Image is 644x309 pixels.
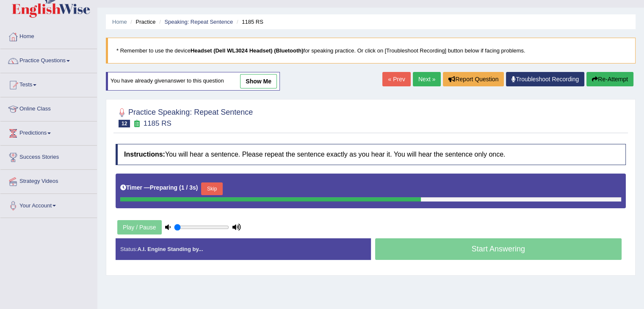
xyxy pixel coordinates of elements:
[0,97,97,119] a: Online Class
[144,119,171,127] small: 1185 RS
[506,72,584,86] a: Troubleshoot Recording
[443,72,504,86] button: Report Question
[0,73,97,94] a: Tests
[116,238,371,260] div: Status:
[106,38,636,63] blockquote: * Remember to use the device for speaking practice. Or click on [Troubleshoot Recording] button b...
[181,184,196,191] b: 1 / 3s
[0,25,97,46] a: Home
[124,151,165,158] b: Instructions:
[116,144,626,165] h4: You will hear a sentence. Please repeat the sentence exactly as you hear it. You will hear the se...
[196,184,198,191] b: )
[0,121,97,143] a: Predictions
[235,18,263,26] li: 1185 RS
[119,120,130,127] span: 12
[137,246,203,252] strong: A.I. Engine Standing by...
[128,18,155,26] li: Practice
[0,49,97,70] a: Practice Questions
[112,19,127,25] a: Home
[586,72,633,86] button: Re-Attempt
[106,72,280,91] div: You have already given answer to this question
[201,182,222,195] button: Skip
[191,47,304,54] b: Headset (Dell WL3024 Headset) (Bluetooth)
[0,146,97,167] a: Success Stories
[179,184,181,191] b: (
[150,184,177,191] b: Preparing
[0,194,97,215] a: Your Account
[116,106,253,127] h2: Practice Speaking: Repeat Sentence
[120,185,198,191] h5: Timer —
[382,72,410,86] a: « Prev
[164,19,233,25] a: Speaking: Repeat Sentence
[413,72,441,86] a: Next »
[240,74,277,88] a: show me
[0,170,97,191] a: Strategy Videos
[132,120,141,128] small: Exam occurring question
